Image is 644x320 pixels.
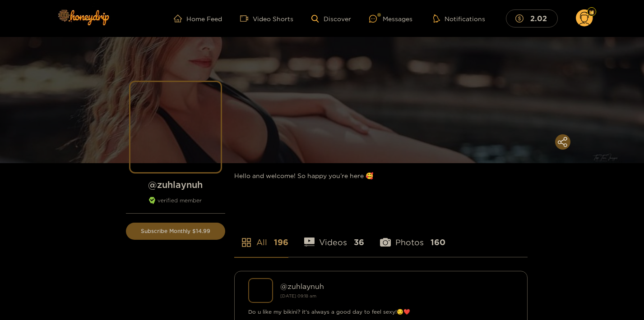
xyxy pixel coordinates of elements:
li: Photos [380,216,445,257]
button: 2.02 [506,9,558,27]
small: [DATE] 09:18 am [280,293,316,298]
span: 36 [354,237,364,248]
img: Fan Level [589,9,594,15]
img: zuhlaynuh [248,278,273,303]
li: All [234,216,288,257]
span: home [174,14,186,23]
span: 196 [274,237,288,248]
div: Hello and welcome! So happy you’re here 🥰 [234,163,528,188]
div: Do u like my bikini? it's always a good day to feel sexy!😏❤️ [248,307,514,316]
button: Subscribe Monthly $14.99 [126,223,225,240]
span: appstore [241,237,252,248]
li: Videos [304,216,365,257]
div: @ zuhlaynuh [280,282,514,290]
h1: @ zuhlaynuh [126,179,225,190]
span: 160 [431,237,445,248]
div: Messages [369,14,412,24]
span: video-camera [240,14,253,23]
div: Preview [159,122,191,133]
span: eye [159,123,166,130]
a: Home Feed [174,14,222,23]
a: Video Shorts [240,14,293,23]
mark: 2.02 [529,14,548,23]
span: eye [306,96,312,103]
button: Notifications [431,14,488,23]
div: Preview [306,95,338,105]
a: Discover [311,15,351,23]
div: verified member [126,197,225,214]
span: dollar [515,14,528,23]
